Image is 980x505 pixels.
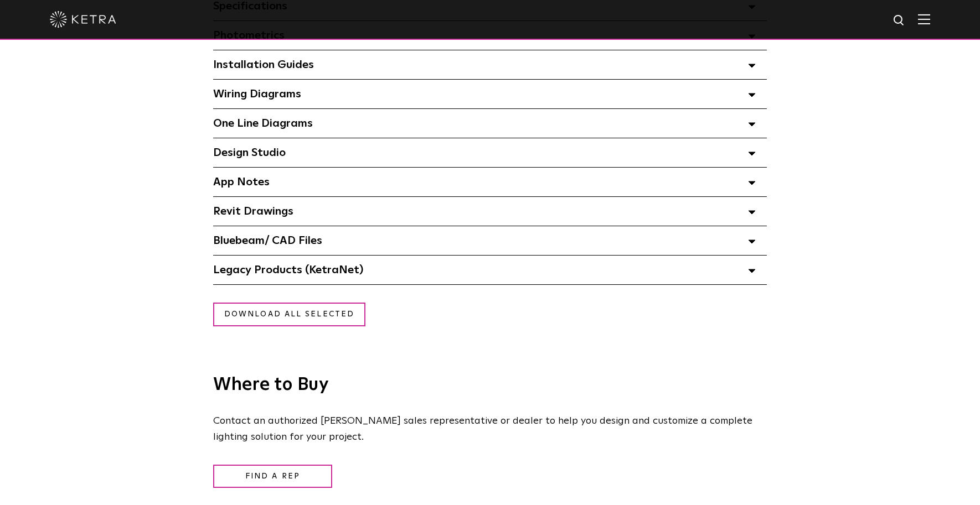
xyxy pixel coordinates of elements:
img: search icon [893,14,906,28]
p: Contact an authorized [PERSON_NAME] sales representative or dealer to help you design and customi... [213,413,761,445]
span: Bluebeam/ CAD Files [213,235,322,246]
a: Find a Rep [213,465,332,488]
img: Hamburger%20Nav.svg [918,14,930,24]
span: App Notes [213,176,270,188]
span: One Line Diagrams [213,118,313,129]
span: Legacy Products (KetraNet) [213,264,363,275]
span: Revit Drawings [213,206,293,217]
h3: Where to Buy [213,376,767,394]
a: Download all selected [213,303,365,326]
span: Design Studio [213,147,286,158]
span: Wiring Diagrams [213,88,301,100]
span: Installation Guides [213,59,314,70]
img: ketra-logo-2019-white [50,11,116,28]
